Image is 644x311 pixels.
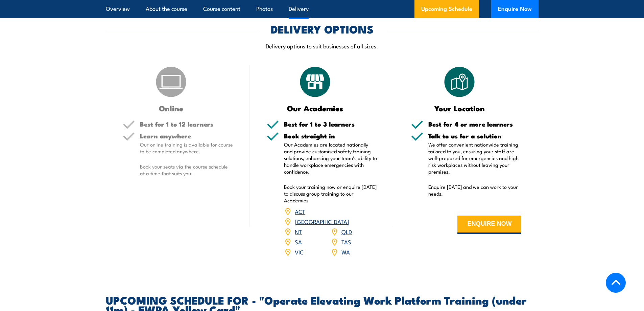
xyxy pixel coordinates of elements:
p: Our Academies are located nationally and provide customised safety training solutions, enhancing ... [284,141,377,175]
h3: Your Location [411,104,508,112]
button: ENQUIRE NOW [457,216,521,234]
p: Book your training now or enquire [DATE] to discuss group training to our Academies [284,183,377,204]
h5: Talk to us for a solution [428,133,522,139]
a: SA [295,238,302,246]
h5: Best for 4 or more learners [428,121,522,127]
p: Book your seats via the course schedule at a time that suits you. [140,163,233,177]
a: TAS [341,238,351,246]
a: VIC [295,248,304,256]
a: [GEOGRAPHIC_DATA] [295,217,349,225]
h2: DELIVERY OPTIONS [271,24,374,34]
a: ACT [295,207,305,215]
p: Enquire [DATE] and we can work to your needs. [428,183,522,197]
p: We offer convenient nationwide training tailored to you, ensuring your staff are well-prepared fo... [428,141,522,175]
a: QLD [341,227,352,236]
h5: Best for 1 to 3 learners [284,121,377,127]
a: WA [341,248,350,256]
h3: Online [123,104,220,112]
a: NT [295,227,302,236]
p: Delivery options to suit businesses of all sizes. [106,42,539,50]
p: Our online training is available for course to be completed anywhere. [140,141,233,155]
h5: Learn anywhere [140,133,233,139]
h5: Book straight in [284,133,377,139]
h3: Our Academies [267,104,364,112]
h5: Best for 1 to 12 learners [140,121,233,127]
